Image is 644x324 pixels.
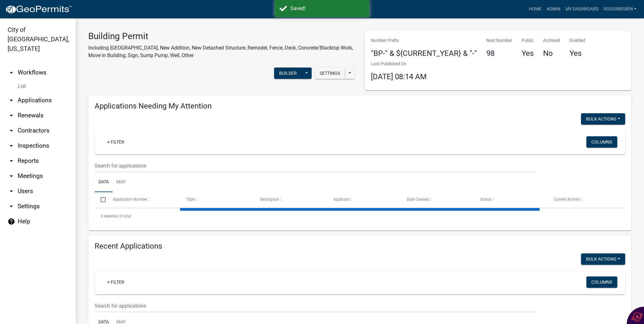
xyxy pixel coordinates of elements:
p: Archived [543,37,560,44]
i: arrow_drop_down [8,203,15,210]
input: Search for applications [95,159,535,172]
a: + Filter [102,136,129,148]
h4: No [543,49,560,58]
h4: 98 [486,49,512,58]
button: Columns [586,276,617,288]
button: Bulk Actions [581,253,625,265]
div: Saved! [290,5,365,12]
i: arrow_drop_up [8,69,15,76]
p: Public [522,37,534,44]
button: Builder [274,68,302,79]
datatable-header-cell: Select [95,192,107,207]
datatable-header-cell: Status [474,192,547,207]
a: RogerBissen [601,3,639,15]
p: Enabled [570,37,585,44]
span: [DATE] 08:14 AM [371,72,427,81]
i: arrow_drop_down [8,172,15,180]
h4: Applications Needing My Attention [95,102,625,111]
h4: Yes [570,49,585,58]
div: 0 total [95,208,625,224]
datatable-header-cell: Application Number [107,192,180,207]
a: + Filter [102,276,129,288]
i: arrow_drop_down [8,157,15,165]
span: Applicant [333,197,349,202]
p: Number Prefix [371,37,477,44]
i: arrow_drop_down [8,142,15,150]
span: Current Activity [553,197,580,202]
p: Including [GEOGRAPHIC_DATA], New Addition, New Detached Structure, Remodel, Fence, Deck, Concrete... [88,44,355,59]
datatable-header-cell: Date Created [401,192,474,207]
i: help [8,218,15,225]
i: arrow_drop_down [8,112,15,119]
datatable-header-cell: Type [180,192,254,207]
h4: Yes [522,49,534,58]
datatable-header-cell: Description [254,192,327,207]
span: Description [260,197,279,202]
i: arrow_drop_down [8,97,15,104]
h4: Recent Applications [95,242,625,251]
p: Last Published On [371,61,427,67]
span: Type [186,197,195,202]
p: Next Number [486,37,512,44]
input: Search for applications [95,299,535,312]
datatable-header-cell: Current Activity [547,192,621,207]
a: Home [526,3,544,15]
i: arrow_drop_down [8,127,15,134]
datatable-header-cell: Applicant [327,192,401,207]
span: Date Created [407,197,429,202]
span: 0 selected / [101,214,120,218]
h4: "BP-" & ${CURRENT_YEAR} & "-" [371,49,477,58]
a: Admin [544,3,563,15]
a: Map [113,172,130,192]
h3: Building Permit [88,31,355,42]
a: My Dashboard [563,3,601,15]
button: Bulk Actions [581,113,625,125]
button: Settings [315,68,345,79]
button: Columns [586,136,617,148]
span: Application Number [113,197,147,202]
a: Data [95,172,113,192]
span: Status [480,197,491,202]
i: arrow_drop_down [8,187,15,195]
